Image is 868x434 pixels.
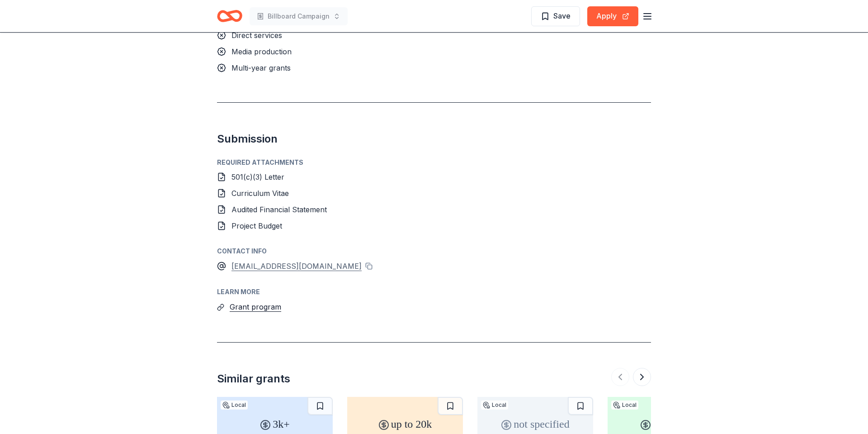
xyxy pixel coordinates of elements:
span: Media production [231,47,292,56]
div: Similar grants [217,372,290,386]
span: Save [553,10,571,22]
button: Grant program [230,301,281,313]
div: Local [481,401,508,410]
div: Local [611,401,638,410]
span: Project Budget [231,221,282,230]
span: Multi-year grants [231,63,291,72]
a: Home [217,5,242,27]
a: [EMAIL_ADDRESS][DOMAIN_NAME] [231,260,362,272]
button: Billboard Campaign [250,7,348,25]
div: Contact info [217,246,651,257]
h2: Submission [217,132,651,146]
span: 501(c)(3) Letter [231,172,284,181]
div: Required Attachments [217,157,651,168]
button: Apply [587,6,638,26]
button: Save [531,6,580,26]
div: Learn more [217,286,651,297]
span: Curriculum Vitae [231,189,289,198]
span: Direct services [231,31,282,40]
span: Billboard Campaign [268,11,330,22]
span: Audited Financial Statement [231,205,327,214]
div: Local [221,401,248,410]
